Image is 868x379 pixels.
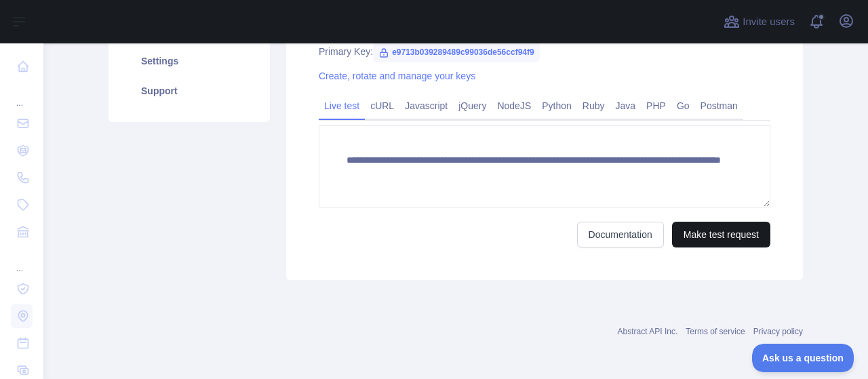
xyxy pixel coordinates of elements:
[743,14,795,30] span: Invite users
[11,81,33,108] div: ...
[721,11,797,33] button: Invite users
[125,46,254,76] a: Settings
[577,95,610,117] a: Ruby
[686,327,745,336] a: Terms of service
[373,42,540,62] span: e9713b039289489c99036de56ccf94f9
[125,76,254,106] a: Support
[577,222,664,247] a: Documentation
[752,344,854,372] iframe: Toggle Customer Support
[671,95,695,117] a: Go
[695,95,743,117] a: Postman
[753,327,803,336] a: Privacy policy
[610,95,642,117] a: Java
[11,247,33,274] div: ...
[319,71,475,81] a: Create, rotate and manage your keys
[453,95,492,117] a: jQuery
[618,327,678,336] a: Abstract API Inc.
[365,95,399,117] a: cURL
[672,222,770,247] button: Make test request
[399,95,453,117] a: Javascript
[536,95,577,117] a: Python
[641,95,671,117] a: PHP
[319,45,770,58] div: Primary Key:
[492,95,536,117] a: NodeJS
[319,95,365,117] a: Live test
